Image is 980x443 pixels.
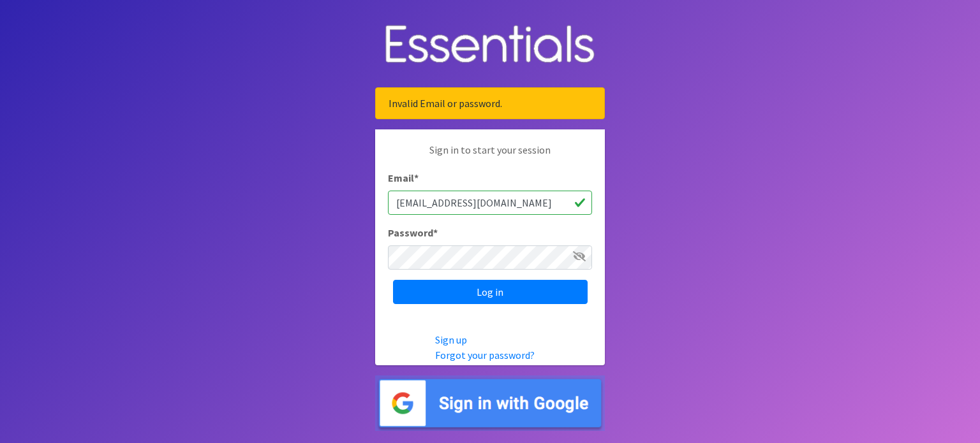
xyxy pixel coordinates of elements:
[375,375,605,431] img: Sign in with Google
[414,171,419,184] abbr: required
[435,333,467,346] a: Sign up
[375,12,605,78] img: Human Essentials
[435,349,535,361] a: Forgot your password?
[388,225,438,240] label: Password
[375,87,605,119] div: Invalid Email or password.
[433,226,438,239] abbr: required
[393,280,588,304] input: Log in
[388,170,419,185] label: Email
[388,142,592,170] p: Sign in to start your session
